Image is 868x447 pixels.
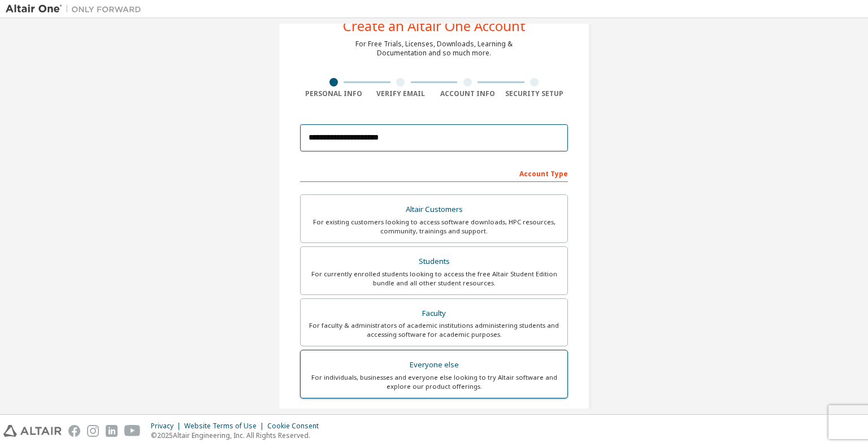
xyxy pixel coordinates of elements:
div: For Free Trials, Licenses, Downloads, Learning & Documentation and so much more. [355,40,513,58]
div: Account Info [434,89,501,98]
div: For existing customers looking to access software downloads, HPC resources, community, trainings ... [307,218,561,236]
div: Students [307,254,561,270]
div: Privacy [151,422,184,431]
div: For faculty & administrators of academic institutions administering students and accessing softwa... [307,321,561,339]
img: instagram.svg [87,425,99,437]
div: Create an Altair One Account [343,19,526,33]
div: For individuals, businesses and everyone else looking to try Altair software and explore our prod... [307,373,561,391]
img: Altair One [6,3,147,15]
div: Security Setup [501,89,568,98]
div: Website Terms of Use [184,422,267,431]
img: facebook.svg [68,425,80,437]
div: Verify Email [367,89,435,98]
div: Faculty [307,306,561,322]
img: linkedin.svg [106,425,118,437]
div: Altair Customers [307,202,561,218]
img: youtube.svg [124,425,141,437]
div: Cookie Consent [267,422,325,431]
div: For currently enrolled students looking to access the free Altair Student Edition bundle and all ... [307,270,561,288]
img: altair_logo.svg [3,425,62,437]
div: Account Type [300,164,568,182]
div: Everyone else [307,357,561,373]
div: Personal Info [300,89,367,98]
p: © 2025 Altair Engineering, Inc. All Rights Reserved. [151,431,325,440]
